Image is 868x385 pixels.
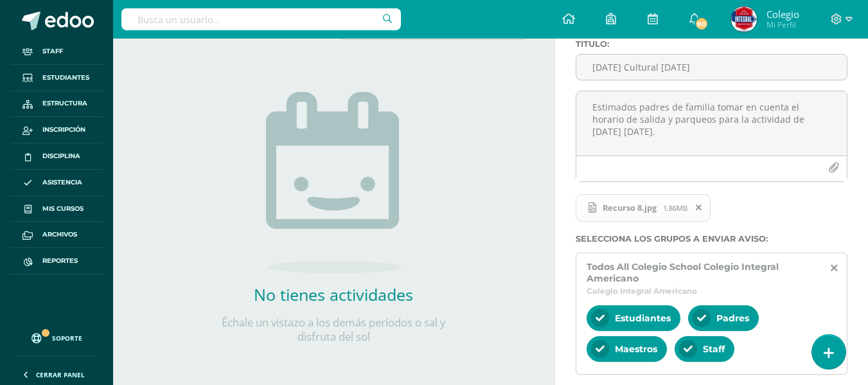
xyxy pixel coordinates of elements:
span: Staff [42,46,63,57]
input: Titulo [576,55,847,80]
span: Remover archivo [688,201,710,215]
span: Estudiantes [42,73,89,83]
a: Soporte [15,321,98,352]
p: Échale un vistazo a los demás períodos o sal y disfruta del sol [205,316,462,344]
span: Maestros [615,343,657,355]
span: Asistencia [42,177,82,188]
span: 1.86MB [663,203,687,213]
span: Mi Perfil [766,19,799,30]
span: Recurso 8.jpg [576,194,711,222]
span: Cerrar panel [36,370,85,379]
span: Soporte [52,334,82,343]
img: no_activities.png [266,92,401,273]
span: Colegio [766,8,799,21]
span: Reportes [42,256,78,266]
a: Estructura [10,91,103,118]
a: Asistencia [10,170,103,196]
span: Staff [703,343,725,355]
span: Todos All Colegio School Colegio Integral Americano [587,261,820,284]
a: Disciplina [10,143,103,170]
span: Recurso 8.jpg [596,202,663,213]
span: Padres [716,312,749,324]
span: Mis cursos [42,204,84,214]
span: Colegio Integral Americano [587,286,697,296]
a: Reportes [10,248,103,274]
h2: No tienes actividades [205,283,462,305]
a: Mis cursos [10,196,103,222]
a: Estudiantes [10,65,103,91]
span: 80 [695,17,709,31]
span: Disciplina [42,151,80,161]
a: Inscripción [10,117,103,143]
span: Archivos [42,229,77,240]
a: Staff [10,39,103,65]
a: Archivos [10,222,103,248]
span: Estructura [42,98,87,109]
textarea: Estimados padres de familia tomar en cuenta el horario de salida y parqueos para la actividad de ... [576,91,847,156]
label: Titulo : [576,39,847,49]
span: Inscripción [42,125,85,135]
span: Estudiantes [615,312,671,324]
img: 2e1bd2338bb82c658090e08ddbb2593c.png [731,6,757,32]
input: Busca un usuario... [121,8,401,30]
label: Selecciona los grupos a enviar aviso : [576,234,847,244]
